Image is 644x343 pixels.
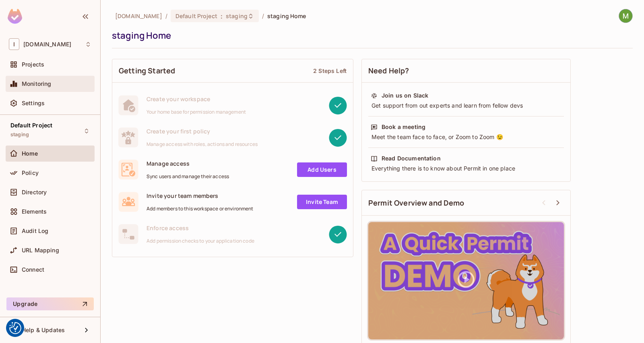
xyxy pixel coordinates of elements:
[6,297,94,310] button: Upgrade
[9,38,19,50] span: I
[147,127,258,135] span: Create your first policy
[368,66,409,76] span: Need Help?
[313,67,347,75] div: 2 Steps Left
[147,224,254,232] span: Enforce access
[371,102,561,110] div: Get support from out experts and learn from fellow devs
[165,12,167,20] li: /
[297,162,347,177] a: Add Users
[371,164,561,173] div: Everything there is to know about Permit in one place
[147,192,254,200] span: Invite your team members
[115,12,162,20] span: the active workspace
[147,109,246,115] span: Your home base for permission management
[22,81,52,87] span: Monitoring
[119,66,175,76] span: Getting Started
[147,238,254,244] span: Add permission checks to your application code
[147,206,254,212] span: Add members to this workspace or environment
[22,61,44,68] span: Projects
[10,122,52,129] span: Default Project
[371,133,561,141] div: Meet the team face to face, or Zoom to Zoom 😉
[23,41,71,48] span: Workspace: inspectorio.com
[22,327,65,333] span: Help & Updates
[22,150,38,157] span: Home
[22,100,45,106] span: Settings
[619,9,632,23] img: Mikhail Yushkovskiy
[147,95,246,103] span: Create your workspace
[22,189,47,195] span: Directory
[10,131,29,138] span: staging
[9,322,21,334] button: Consent Preferences
[262,12,264,20] li: /
[175,12,217,20] span: Default Project
[22,208,47,215] span: Elements
[382,123,425,131] div: Book a meeting
[147,173,229,180] span: Sync users and manage their access
[22,228,48,234] span: Audit Log
[147,141,258,148] span: Manage access with roles, actions and resources
[147,160,229,167] span: Manage access
[112,29,629,42] div: staging Home
[22,170,39,176] span: Policy
[22,247,59,254] span: URL Mapping
[22,266,44,273] span: Connect
[226,12,248,20] span: staging
[8,9,22,24] img: SReyMgAAAABJRU5ErkJggg==
[382,154,441,162] div: Read Documentation
[267,12,306,20] span: staging Home
[9,322,21,334] img: Revisit consent button
[368,198,464,208] span: Permit Overview and Demo
[220,13,223,19] span: :
[297,195,347,209] a: Invite Team
[382,91,428,100] div: Join us on Slack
